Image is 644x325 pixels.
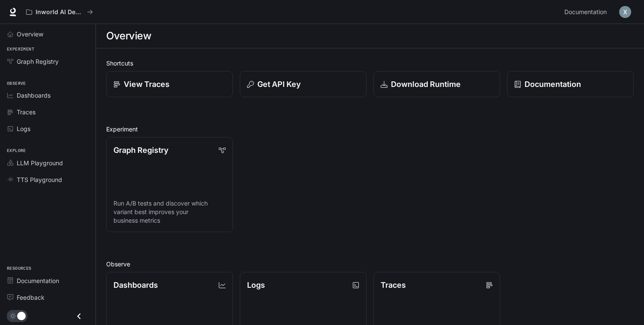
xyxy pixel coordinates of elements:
[17,293,45,302] span: Feedback
[106,27,151,45] h1: Overview
[3,172,92,187] a: TTS Playground
[17,57,59,66] span: Graph Registry
[507,71,634,97] a: Documentation
[247,279,265,291] p: Logs
[106,125,634,134] h2: Experiment
[617,3,634,21] button: User avatar
[69,307,89,325] button: Close drawer
[36,9,83,16] p: Inworld AI Demos
[106,259,634,268] h2: Observe
[106,137,233,232] a: Graph RegistryRun A/B tests and discover which variant best improves your business metrics
[113,199,226,225] p: Run A/B tests and discover which variant best improves your business metrics
[3,155,92,170] a: LLM Playground
[106,71,233,97] a: View Traces
[373,71,500,97] a: Download Runtime
[124,78,170,90] p: View Traces
[106,59,634,68] h2: Shortcuts
[619,6,631,18] img: User avatar
[17,175,62,184] span: TTS Playground
[17,158,63,167] span: LLM Playground
[3,290,92,305] a: Feedback
[113,279,158,291] p: Dashboards
[257,78,301,90] p: Get API Key
[17,311,26,320] span: Dark mode toggle
[3,54,92,69] a: Graph Registry
[17,30,43,39] span: Overview
[113,144,168,156] p: Graph Registry
[381,279,406,291] p: Traces
[525,78,581,90] p: Documentation
[3,273,92,288] a: Documentation
[17,124,30,133] span: Logs
[3,27,92,42] a: Overview
[3,88,92,103] a: Dashboards
[17,107,36,116] span: Traces
[3,121,92,136] a: Logs
[17,91,51,100] span: Dashboards
[391,78,461,90] p: Download Runtime
[3,104,92,119] a: Traces
[17,276,59,285] span: Documentation
[22,3,97,21] button: All workspaces
[564,7,607,18] span: Documentation
[561,3,613,21] a: Documentation
[240,71,367,97] button: Get API Key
